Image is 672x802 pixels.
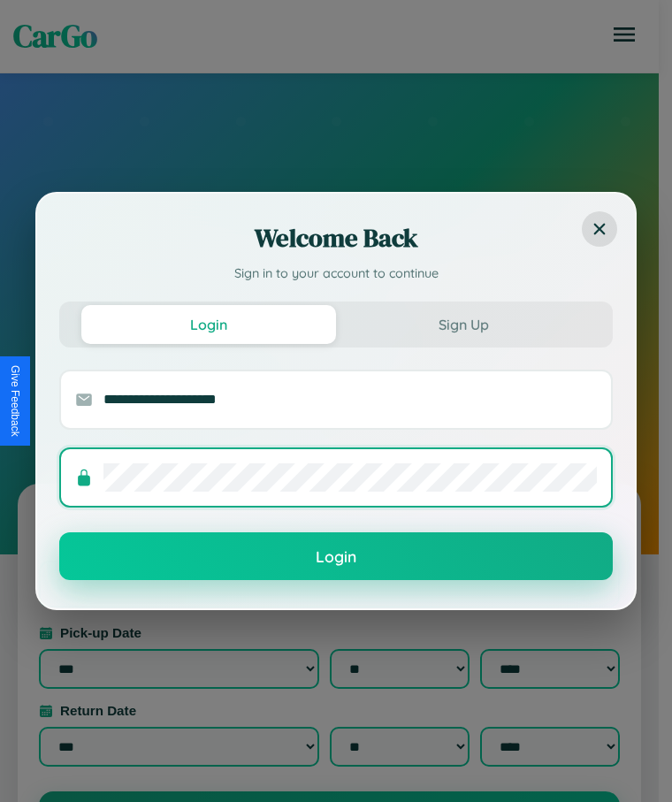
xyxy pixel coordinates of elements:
button: Sign Up [336,305,591,344]
button: Login [59,532,613,580]
div: Give Feedback [9,365,21,437]
h2: Welcome Back [59,220,613,256]
p: Sign in to your account to continue [59,264,613,284]
button: Login [81,305,336,344]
